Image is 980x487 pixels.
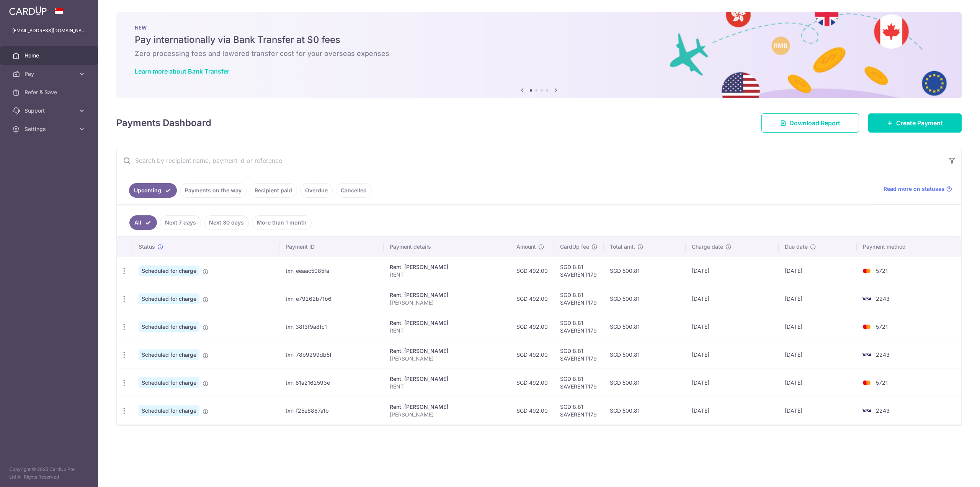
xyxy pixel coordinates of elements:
span: 5721 [876,267,888,274]
span: Refer & Save [24,89,75,96]
img: Bank Card [859,378,874,387]
td: SGD 492.00 [510,341,554,369]
div: Rent. [PERSON_NAME] [390,319,504,327]
span: 2243 [876,351,890,358]
h6: Zero processing fees and lowered transfer cost for your overseas expenses [135,49,943,58]
span: Scheduled for charge [139,321,199,332]
td: [DATE] [779,313,857,341]
td: SGD 492.00 [510,257,554,285]
th: Payment method [857,237,961,257]
span: Read more on statuses [884,185,944,193]
th: Payment details [384,237,510,257]
td: SGD 492.00 [510,285,554,313]
div: Rent. [PERSON_NAME] [390,291,504,299]
td: [DATE] [686,369,779,397]
td: txn_eeaac5085fa [279,257,384,285]
span: Charge date [692,243,723,251]
span: 5721 [876,323,888,330]
td: [DATE] [686,285,779,313]
p: [PERSON_NAME] [390,299,504,307]
p: NEW [135,25,943,31]
td: SGD 500.81 [604,257,686,285]
p: [EMAIL_ADDRESS][DOMAIN_NAME] [12,27,86,34]
span: 2243 [876,295,890,302]
img: Bank Card [859,406,874,415]
td: [DATE] [779,397,857,425]
div: Rent. [PERSON_NAME] [390,263,504,271]
p: [PERSON_NAME] [390,355,504,362]
p: [PERSON_NAME] [390,411,504,418]
a: Overdue [300,183,333,198]
td: SGD 492.00 [510,369,554,397]
img: Bank Card [859,350,874,359]
td: [DATE] [779,369,857,397]
td: SGD 500.81 [604,397,686,425]
a: All [129,215,157,230]
td: SGD 8.81 SAVERENT179 [554,257,604,285]
span: Amount [516,243,536,251]
td: [DATE] [686,341,779,369]
img: Bank Card [859,294,874,303]
a: Upcoming [129,183,177,198]
a: More than 1 month [252,215,312,230]
td: [DATE] [686,313,779,341]
td: txn_38f3f9a8fc1 [279,313,384,341]
img: Bank Card [859,322,874,331]
span: CardUp fee [560,243,589,251]
span: Scheduled for charge [139,349,199,360]
td: SGD 500.81 [604,285,686,313]
td: [DATE] [779,285,857,313]
span: Scheduled for charge [139,294,199,304]
span: Total amt. [610,243,635,251]
td: txn_e79262b71b6 [279,285,384,313]
span: Home [24,52,75,59]
span: Status [139,243,155,251]
td: txn_81a2162593e [279,369,384,397]
div: Rent. [PERSON_NAME] [390,347,504,355]
a: Next 7 days [160,215,201,230]
td: SGD 500.81 [604,341,686,369]
h5: Pay internationally via Bank Transfer at $0 fees [135,34,943,46]
td: [DATE] [686,397,779,425]
td: SGD 500.81 [604,313,686,341]
p: RENT [390,327,504,335]
div: Rent. [PERSON_NAME] [390,403,504,411]
td: SGD 500.81 [604,369,686,397]
td: SGD 8.81 SAVERENT179 [554,313,604,341]
a: Create Payment [868,113,962,133]
th: Payment ID [279,237,384,257]
td: SGD 8.81 SAVERENT179 [554,397,604,425]
span: Download Report [789,118,840,128]
span: Scheduled for charge [139,377,199,388]
span: Due date [785,243,808,251]
a: Recipient paid [250,183,297,198]
img: Bank Card [859,266,874,275]
td: SGD 492.00 [510,397,554,425]
span: Settings [24,125,75,133]
td: [DATE] [779,341,857,369]
a: Download Report [761,113,859,133]
span: 5721 [876,379,888,386]
p: RENT [390,383,504,390]
span: Scheduled for charge [139,266,199,276]
a: Learn more about Bank Transfer [135,67,229,75]
p: RENT [390,271,504,279]
td: SGD 8.81 SAVERENT179 [554,369,604,397]
span: Pay [24,70,75,78]
span: Support [24,107,75,115]
img: Bank transfer banner [116,12,962,98]
span: Create Payment [896,118,943,128]
td: [DATE] [779,257,857,285]
h4: Payments Dashboard [116,116,211,130]
span: Scheduled for charge [139,405,199,416]
span: 2243 [876,407,890,414]
td: [DATE] [686,257,779,285]
td: SGD 8.81 SAVERENT179 [554,341,604,369]
img: CardUp [9,6,47,15]
td: SGD 492.00 [510,313,554,341]
input: Search by recipient name, payment id or reference [117,148,943,173]
td: SGD 8.81 SAVERENT179 [554,285,604,313]
a: Next 30 days [204,215,249,230]
a: Payments on the way [180,183,247,198]
a: Read more on statuses [884,185,952,193]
